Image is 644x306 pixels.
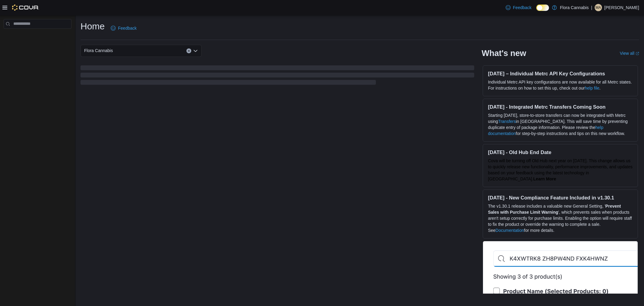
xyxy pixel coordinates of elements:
h3: [DATE] - Old Hub End Date [488,149,633,155]
span: MA [596,4,601,11]
a: Learn More [533,176,556,181]
span: Flora Cannabis [84,47,113,54]
a: Feedback [108,22,139,34]
nav: Complex example [4,30,71,44]
a: help file [585,86,599,90]
img: Cova [12,5,39,11]
p: Individual Metrc API key configurations are now available for all Metrc states. For instructions ... [488,79,633,91]
span: Feedback [118,25,136,31]
h2: What's new [481,48,526,58]
p: [PERSON_NAME] [604,4,639,11]
a: Transfers [498,119,516,124]
a: Documentation [495,228,524,233]
a: help documentation [488,125,603,136]
div: Miguel Ambrosio [595,4,602,11]
strong: Prevent Sales with Purchase Limit Warning [488,204,621,215]
span: Cova will be turning off Old Hub next year on [DATE]. This change allows us to quickly release ne... [488,158,632,181]
h3: [DATE] - Integrated Metrc Transfers Coming Soon [488,104,633,110]
a: Feedback [503,2,534,14]
h1: Home [80,20,105,32]
span: Feedback [513,5,531,11]
p: Starting [DATE], store-to-store transfers can now be integrated with Metrc using in [GEOGRAPHIC_D... [488,112,633,137]
button: Open list of options [193,48,198,53]
a: View allExternal link [620,51,639,56]
h3: [DATE] - New Compliance Feature Included in v1.30.1 [488,195,633,201]
p: | [591,4,592,11]
span: Loading [80,67,474,86]
p: The v1.30.1 release includes a valuable new General Setting, ' ', which prevents sales when produ... [488,203,633,233]
svg: External link [636,52,639,55]
input: Dark Mode [536,5,549,11]
button: Clear input [186,48,191,53]
p: Flora Cannabis [560,4,589,11]
h3: [DATE] – Individual Metrc API Key Configurations [488,71,633,77]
